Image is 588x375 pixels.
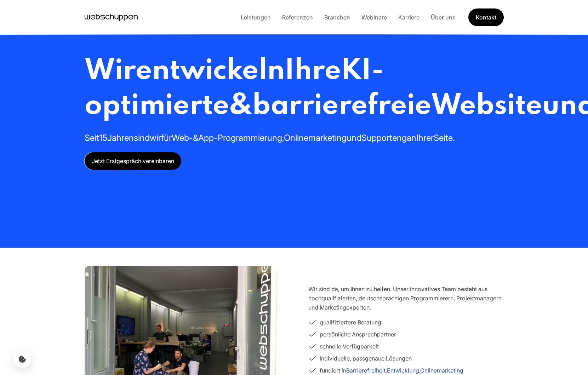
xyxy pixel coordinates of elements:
span: Jahren [107,133,134,143]
a: Leistungen [235,14,276,21]
p: Wir sind da, um Ihnen zu helfen. Unser innovatives Team besteht aus hochqualifizierten, deutschsp... [308,284,504,312]
span: Support [361,133,392,143]
span: Web- [172,133,193,143]
a: Über uns [425,14,461,21]
span: KI-optimierte [85,57,383,121]
a: Referenzen [276,14,319,21]
span: und [347,133,361,143]
span: an [407,133,416,143]
span: & [229,92,252,121]
span: eng [392,133,407,143]
span: schnelle Verfügbarkeit [320,342,379,351]
span: Website [431,92,542,121]
span: qualifiziertere Beratung [320,318,381,327]
a: Branchen [319,14,356,21]
span: Wir [85,57,136,86]
span: & [193,133,198,143]
span: sind [134,133,150,143]
a: Hauptseite besuchen [85,12,138,23]
a: Entwicklung [387,367,419,374]
a: Get Started [468,8,504,26]
span: 15 [99,133,107,143]
span: barrierefreie [252,92,431,121]
span: fundiert in , , [320,366,463,375]
span: wir [150,133,161,143]
span: für [161,133,172,143]
span: entwickeln [136,57,285,86]
span: Onlinemarketing [284,133,347,143]
a: Karriere [393,14,425,21]
span: Seite. [434,133,455,143]
span: Ihrer [416,133,434,143]
button: Cookie-Einstellungen öffnen [13,350,31,368]
a: Barrierefreiheit [346,367,386,374]
span: Seit [85,133,99,143]
span: persönliche Ansprechpartner [320,330,396,339]
span: Ihre [285,57,341,86]
span: individuelle, passgenaue Lösungen [320,354,412,363]
span: App-Programmierung, [198,133,284,143]
a: Jetzt Erstgespräch vereinbaren [85,152,181,170]
a: Webinare [356,14,393,21]
a: Onlinemarketing [420,367,463,374]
